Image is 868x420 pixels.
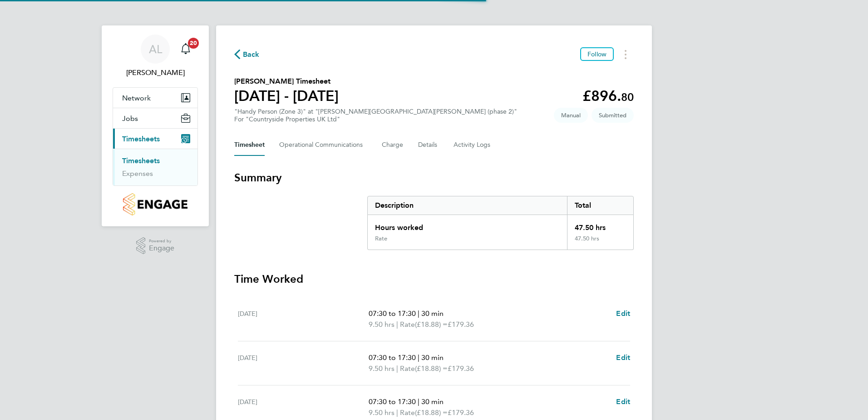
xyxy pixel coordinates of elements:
[149,237,174,245] span: Powered by
[418,397,419,406] span: |
[122,94,151,102] span: Network
[113,67,198,78] span: Adam Large
[234,170,634,185] h3: Summary
[234,115,517,123] div: For "Countryside Properties UK Ltd"
[369,309,416,318] span: 07:30 to 17:30
[400,363,415,374] span: Rate
[234,49,260,60] button: Back
[234,272,634,286] h3: Time Worked
[582,87,634,105] app-decimal: £896.
[368,196,567,215] div: Description
[123,193,187,215] img: countryside-properties-logo-retina.png
[113,129,197,149] button: Timesheets
[421,353,444,362] span: 30 min
[234,87,339,105] h1: [DATE] - [DATE]
[621,90,634,104] span: 80
[567,196,633,215] div: Total
[400,319,415,330] span: Rate
[369,364,395,373] span: 9.50 hrs
[367,196,634,250] div: Summary
[113,35,198,78] a: AL[PERSON_NAME]
[238,396,369,418] div: [DATE]
[448,320,474,329] span: £179.36
[396,408,398,417] span: |
[616,397,630,406] span: Edit
[616,352,630,363] a: Edit
[234,134,265,156] button: Timesheet
[368,215,567,235] div: Hours worked
[415,364,448,373] span: (£18.88) =
[369,320,395,329] span: 9.50 hrs
[279,134,367,156] button: Operational Communications
[396,364,398,373] span: |
[369,353,416,362] span: 07:30 to 17:30
[369,397,416,406] span: 07:30 to 17:30
[567,235,633,250] div: 47.50 hrs
[234,108,517,123] div: "Handy Person (Zone 3)" at "[PERSON_NAME][GEOGRAPHIC_DATA][PERSON_NAME] (phase 2)"
[554,108,588,123] span: This timesheet was manually created.
[113,88,197,108] button: Network
[617,47,634,61] button: Timesheets Menu
[243,49,260,60] span: Back
[415,408,448,417] span: (£18.88) =
[415,320,448,329] span: (£18.88) =
[238,308,369,330] div: [DATE]
[375,235,387,242] div: Rate
[454,134,492,156] button: Activity Logs
[149,245,174,252] span: Engage
[382,134,404,156] button: Charge
[122,156,160,165] a: Timesheets
[616,308,630,319] a: Edit
[102,25,209,226] nav: Main navigation
[418,134,439,156] button: Details
[616,396,630,407] a: Edit
[122,135,160,143] span: Timesheets
[592,108,634,123] span: This timesheet is Submitted.
[587,50,607,58] span: Follow
[188,38,199,49] span: 20
[113,108,197,128] button: Jobs
[396,320,398,329] span: |
[113,193,198,215] a: Go to home page
[421,309,444,318] span: 30 min
[149,43,162,55] span: AL
[400,407,415,418] span: Rate
[238,352,369,374] div: [DATE]
[177,35,195,64] a: 20
[616,309,630,318] span: Edit
[418,353,419,362] span: |
[421,397,444,406] span: 30 min
[369,408,395,417] span: 9.50 hrs
[418,309,419,318] span: |
[616,353,630,362] span: Edit
[580,47,614,61] button: Follow
[448,408,474,417] span: £179.36
[567,215,633,235] div: 47.50 hrs
[122,169,153,178] a: Expenses
[448,364,474,373] span: £179.36
[234,76,339,87] h2: [PERSON_NAME] Timesheet
[122,114,138,123] span: Jobs
[136,237,175,255] a: Powered byEngage
[113,149,197,185] div: Timesheets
